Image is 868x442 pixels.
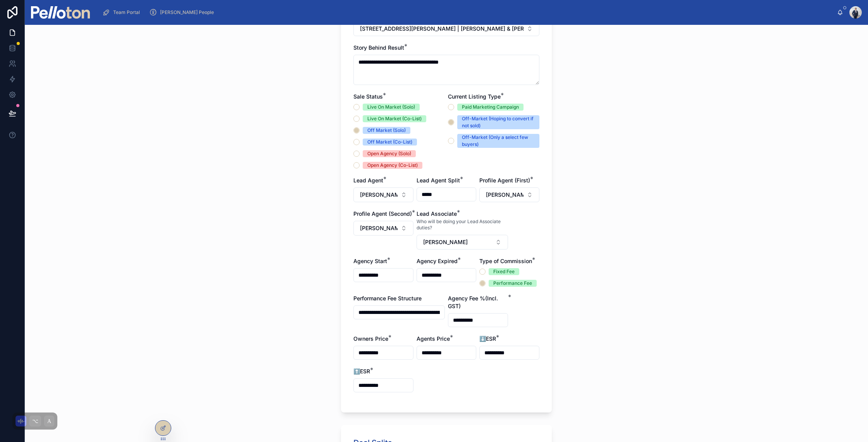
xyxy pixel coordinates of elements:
span: ⬇️ESR [479,335,496,342]
span: Agents Price [417,335,450,342]
div: Open Agency (Co-List) [367,162,418,169]
span: Lead Agent Split [417,177,460,184]
div: Live On Market (Co-List) [367,115,422,122]
a: Team Portal [100,5,145,19]
div: Paid Marketing Campaign [462,104,519,111]
span: Performance Fee Structure [353,295,422,302]
span: Profile Agent (First) [479,177,530,184]
div: Open Agency (Solo) [367,150,411,157]
div: Off Market (Solo) [367,127,406,134]
span: [PERSON_NAME] People [160,9,214,16]
span: Agency Expired [417,258,458,264]
span: Profile Agent (Second) [353,210,412,217]
span: [PERSON_NAME] [360,224,398,232]
span: Lead Associate [417,210,457,217]
span: Lead Agent [353,177,383,184]
span: Agency Start [353,258,387,264]
div: Off-Market (Hoping to convert if not sold) [462,115,535,129]
span: Owners Price [353,335,388,342]
div: scrollable content [96,4,837,21]
div: Live On Market (Solo) [367,104,415,111]
div: Off-Market (Only a select few buyers) [462,134,535,148]
span: Sale Status [353,93,383,100]
span: Type of Commission [479,258,532,264]
span: Agency Fee %(Incl. GST) [448,295,498,309]
button: Select Button [479,187,539,202]
a: [PERSON_NAME] People [147,5,219,19]
span: [PERSON_NAME] [423,238,468,246]
div: Performance Fee [493,280,532,287]
div: Fixed Fee [493,268,515,275]
span: Story Behind Result [353,44,404,51]
span: Team Portal [113,9,140,16]
span: [PERSON_NAME] [486,191,524,199]
img: App logo [31,6,90,19]
span: ⬆️ESR [353,368,370,374]
button: Select Button [417,235,508,250]
button: Select Button [353,221,413,236]
div: Off Market (Co-List) [367,139,412,146]
span: Current Listing Type [448,93,501,100]
span: Who will be doing your Lead Associate duties? [417,218,508,231]
span: [PERSON_NAME] [360,191,398,199]
button: Select Button [353,21,539,36]
span: [STREET_ADDRESS][PERSON_NAME] | [PERSON_NAME] & [PERSON_NAME] [PHONE_NUMBER] ⭕️ [360,25,524,33]
button: Select Button [353,187,413,202]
